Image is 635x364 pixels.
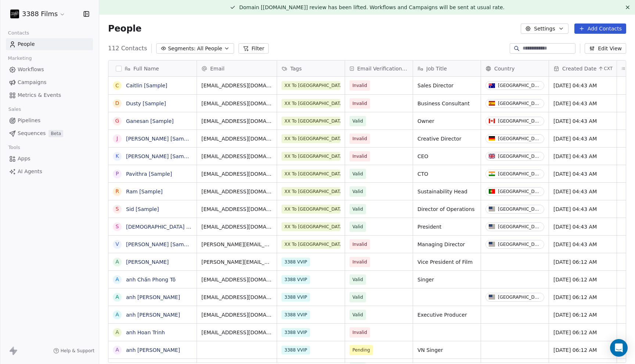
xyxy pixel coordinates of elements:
[115,328,119,336] div: a
[201,188,272,195] span: [EMAIL_ADDRESS][DOMAIN_NAME]
[201,100,272,107] span: [EMAIL_ADDRESS][DOMAIN_NAME]
[126,189,163,194] a: Ram [Sample]
[553,258,612,266] span: [DATE] 06:12 AM
[281,152,340,161] span: XX To [GEOGRAPHIC_DATA]
[201,223,272,230] span: [EMAIL_ADDRESS][DOMAIN_NAME]
[115,152,119,160] div: K
[352,135,367,142] span: Invalid
[498,295,541,300] div: [GEOGRAPHIC_DATA]
[494,65,515,72] span: Country
[116,135,118,142] div: J
[133,65,159,72] span: Full Name
[281,346,310,354] span: 3388 VVIP
[357,65,408,72] span: Email Verification Status
[281,134,340,143] span: XX To [GEOGRAPHIC_DATA]
[201,117,272,125] span: [EMAIL_ADDRESS][DOMAIN_NAME]
[281,310,310,319] span: 3388 VVIP
[126,277,176,283] a: anh Chấn Phong Tô
[201,170,272,178] span: [EMAIL_ADDRESS][DOMAIN_NAME]
[417,241,476,248] span: Managing Director
[553,223,612,230] span: [DATE] 04:43 AM
[417,205,476,213] span: Director of Operations
[281,240,340,249] span: XX To [GEOGRAPHIC_DATA]
[6,153,93,165] a: Apps
[115,117,119,125] div: G
[417,311,476,318] span: Executive Producer
[352,117,363,125] span: Valid
[553,241,612,248] span: [DATE] 04:43 AM
[562,65,596,72] span: Created Date
[18,155,31,163] span: Apps
[481,61,549,76] div: Country
[53,348,94,354] a: Help & Support
[126,118,174,124] a: Ganesan [Sample]
[553,346,612,354] span: [DATE] 06:12 AM
[238,43,269,54] button: Filter
[18,91,61,99] span: Metrics & Events
[18,79,46,86] span: Campaigns
[281,187,340,196] span: XX To [GEOGRAPHIC_DATA]
[553,117,612,125] span: [DATE] 04:43 AM
[201,258,272,266] span: [PERSON_NAME][EMAIL_ADDRESS][DOMAIN_NAME]
[115,346,119,354] div: a
[345,61,413,76] div: Email Verification Status
[417,223,476,230] span: President
[126,136,194,142] a: [PERSON_NAME] [Sample]
[352,82,367,89] span: Invalid
[6,114,93,127] a: Pipelines
[352,241,367,248] span: Invalid
[521,23,568,34] button: Settings
[352,311,363,318] span: Valid
[201,276,272,283] span: [EMAIL_ADDRESS][DOMAIN_NAME]
[108,77,197,363] div: grid
[417,188,476,195] span: Sustainability Head
[352,223,363,230] span: Valid
[281,328,310,337] span: 3388 VVIP
[9,8,67,20] button: 3388 Films
[352,346,370,354] span: Pending
[6,127,93,139] a: SequencesBeta
[201,205,272,213] span: [EMAIL_ADDRESS][DOMAIN_NAME]
[281,81,340,90] span: XX To [GEOGRAPHIC_DATA]
[18,168,42,175] span: AI Agents
[585,43,626,54] button: Edit View
[610,339,628,357] div: Open Intercom Messenger
[6,63,93,76] a: Workflows
[18,40,35,48] span: People
[352,170,363,178] span: Valid
[126,241,194,247] a: [PERSON_NAME] [Sample]
[6,76,93,88] a: Campaigns
[115,240,119,248] div: V
[417,117,476,125] span: Owner
[22,9,58,19] span: 3388 Films
[553,188,612,195] span: [DATE] 04:43 AM
[417,153,476,160] span: CEO
[126,101,166,106] a: Dusty [Sample]
[115,293,119,301] div: a
[201,294,272,301] span: [EMAIL_ADDRESS][DOMAIN_NAME]
[115,258,119,266] div: A
[498,83,541,88] div: [GEOGRAPHIC_DATA]
[197,61,277,76] div: Email
[281,293,310,302] span: 3388 VVIP
[553,82,612,89] span: [DATE] 04:43 AM
[498,171,541,176] div: [GEOGRAPHIC_DATA]
[116,170,119,178] div: P
[413,61,481,76] div: Job Title
[553,294,612,301] span: [DATE] 06:12 AM
[553,135,612,142] span: [DATE] 04:43 AM
[281,99,340,108] span: XX To [GEOGRAPHIC_DATA]
[126,83,167,88] a: Caitlin [Sample]
[498,154,541,159] div: [GEOGRAPHIC_DATA]
[108,23,141,34] span: People
[553,153,612,160] span: [DATE] 04:43 AM
[553,170,612,178] span: [DATE] 04:43 AM
[498,207,541,212] div: [GEOGRAPHIC_DATA]
[498,136,541,141] div: [GEOGRAPHIC_DATA]
[10,10,19,18] img: 3388Films_Logo_White.jpg
[352,188,363,195] span: Valid
[281,275,310,284] span: 3388 VVIP
[290,65,302,72] span: Tags
[352,100,367,107] span: Invalid
[6,38,93,50] a: People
